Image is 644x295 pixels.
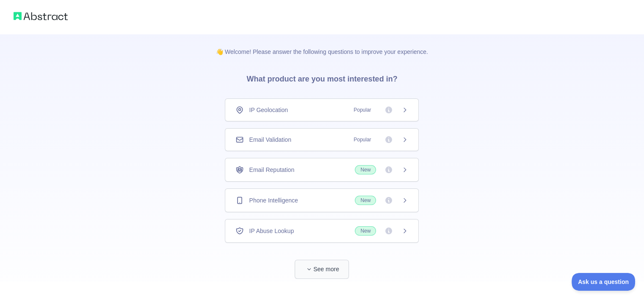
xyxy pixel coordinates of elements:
[249,106,288,114] span: IP Geolocation
[355,165,376,174] span: New
[348,135,376,144] span: Popular
[233,56,411,98] h3: What product are you most interested in?
[249,196,298,205] span: Phone Intelligence
[348,106,376,114] span: Popular
[572,273,636,291] iframe: Toggle Customer Support
[14,10,68,22] img: Abstract logo
[202,34,442,56] p: 👋 Welcome! Please answer the following questions to improve your experience.
[249,166,294,174] span: Email Reputation
[249,135,291,144] span: Email Validation
[295,260,349,279] button: See more
[249,227,294,235] span: IP Abuse Lookup
[355,196,376,205] span: New
[355,226,376,236] span: New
